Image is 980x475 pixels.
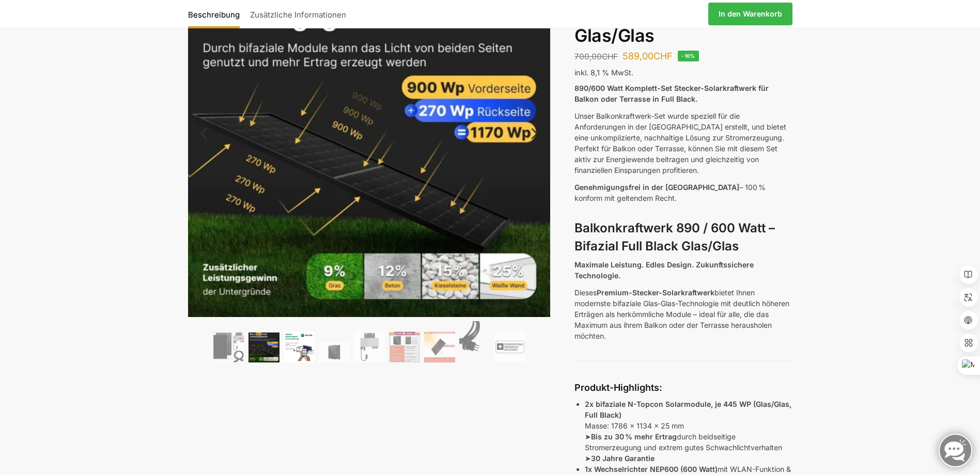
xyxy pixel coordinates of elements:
[574,68,633,77] span: inkl. 8,1 % MwSt.
[354,331,385,362] img: Balkonkraftwerk 890/600 Watt bificial Glas/Glas – Bild 5
[319,342,350,362] img: Maysun
[248,332,279,362] img: Balkonkraftwerk 890/600 Watt bificial Glas/Glas – Bild 2
[708,3,792,25] a: In den Warenkorb
[678,51,699,61] span: -16%
[574,260,754,280] strong: Maximale Leistung. Edles Design. Zukunftssichere Technologie.
[574,183,766,202] span: – 100 % konform mit geltendem Recht.
[654,51,673,61] span: CHF
[188,2,245,26] a: Beschreibung
[245,2,351,26] a: Zusätzliche Informationen
[284,331,315,362] img: Balkonkraftwerk 890/600 Watt bificial Glas/Glas – Bild 3
[574,110,792,176] p: Unser Balkonkraftwerk-Set wurde speziell für die Anforderungen in der [GEOGRAPHIC_DATA] erstellt,...
[574,52,618,61] bdi: 700,00
[591,432,677,441] strong: Bis zu 30 % mehr Ertrag
[574,220,775,254] strong: Balkonkraftwerk 890 / 600 Watt – Bifazial Full Black Glas/Glas
[574,287,792,341] p: Dieses bietet Ihnen modernste bifaziale Glas-Glas-Technologie mit deutlich höheren Erträgen als h...
[574,382,662,393] strong: Produkt-Highlights:
[424,331,455,362] img: Bificial 30 % mehr Leistung
[585,465,718,473] strong: 1x Wechselrichter NEP600 (600 Watt)
[585,400,791,419] strong: 2x bifaziale N-Topcon Solarmodule, je 445 WP (Glas/Glas, Full Black)
[389,331,420,362] img: Bificial im Vergleich zu billig Modulen
[591,454,655,463] strong: 30 Jahre Garantie
[597,288,714,297] strong: Premium-Stecker-Solarkraftwerk
[585,399,792,464] p: Masse: 1786 x 1134 x 25 mm ➤ durch beidseitige Stromerzeugung und extrem gutes Schwachlichtverhal...
[459,321,490,362] img: Anschlusskabel-3meter_schweizer-stecker
[574,84,769,103] strong: 890/600 Watt Komplett-Set Stecker-Solarkraftwerk für Balkon oder Terrasse in Full Black.
[494,331,525,362] img: Balkonkraftwerk 890/600 Watt bificial Glas/Glas – Bild 9
[623,51,673,61] bdi: 589,00
[574,183,739,192] span: Genehmigungsfrei in der [GEOGRAPHIC_DATA]
[602,52,618,61] span: CHF
[213,331,244,362] img: Bificiales Hochleistungsmodul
